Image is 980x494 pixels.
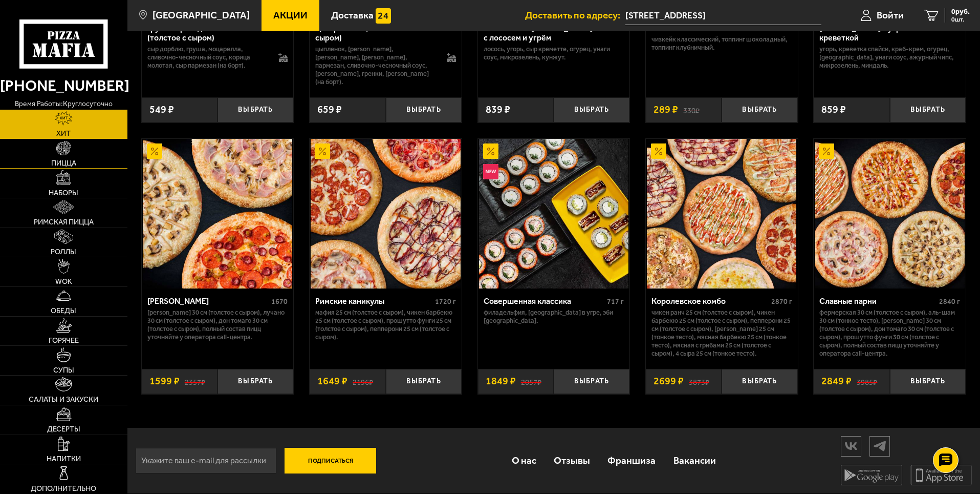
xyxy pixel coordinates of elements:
img: Хет Трик [143,139,292,289]
p: Чизкейк классический, топпинг шоколадный, топпинг клубничный. [651,35,792,52]
img: Акционный [147,143,162,159]
button: Выбрать [890,97,966,122]
div: Груша горгондзола 25 см (толстое с сыром) [147,23,269,43]
p: [PERSON_NAME] 30 см (толстое с сыром), Лучано 30 см (толстое с сыром), Дон Томаго 30 см (толстое ... [147,308,288,341]
span: 1599 ₽ [149,376,180,386]
span: Войти [877,10,904,20]
p: лосось, угорь, Сыр креметте, огурец, унаги соус, микрозелень, кунжут. [484,45,624,61]
span: Салаты и закуски [29,396,98,403]
p: угорь, креветка спайси, краб-крем, огурец, [GEOGRAPHIC_DATA], унаги соус, ажурный чипс, микрозеле... [819,45,960,70]
button: Выбрать [722,97,797,122]
p: сыр дорблю, груша, моцарелла, сливочно-чесночный соус, корица молотая, сыр пармезан (на борт). [147,45,269,70]
img: Королевское комбо [647,139,796,289]
span: 2699 ₽ [654,376,684,386]
span: 839 ₽ [486,105,510,115]
span: Десерты [47,425,80,433]
s: 3985 ₽ [857,376,877,386]
button: Выбрать [890,369,966,394]
div: Совершенная классика [484,296,605,306]
img: 15daf4d41897b9f0e9f617042186c801.svg [376,8,391,24]
span: Горячее [49,337,79,344]
img: Акционный [819,143,834,159]
div: [PERSON_NAME] [147,296,269,306]
div: Славные парни [819,296,937,306]
s: 330 ₽ [683,105,700,115]
span: 2840 г [939,297,960,306]
button: Выбрать [554,97,629,122]
s: 2357 ₽ [185,376,205,386]
img: Акционный [483,143,498,159]
button: Выбрать [386,97,462,122]
span: 659 ₽ [317,105,342,115]
div: Цезарь 25 см (толстое с сыром) [315,23,437,43]
a: АкционныйНовинкаСовершенная классика [478,139,630,289]
span: Доставка [331,10,374,20]
span: 2870 г [771,297,792,306]
img: Акционный [651,143,666,159]
a: Франшиза [599,444,664,477]
p: Чикен Ранч 25 см (толстое с сыром), Чикен Барбекю 25 см (толстое с сыром), Пепперони 25 см (толст... [651,308,792,358]
span: Роллы [51,248,76,255]
span: 1670 [271,297,288,306]
a: АкционныйСлавные парни [814,139,966,289]
span: 1649 ₽ [317,376,347,386]
span: 859 ₽ [821,105,846,115]
s: 2057 ₽ [521,376,541,386]
span: Напитки [47,455,81,462]
button: Выбрать [722,369,797,394]
div: Королевское комбо [651,296,769,306]
s: 2196 ₽ [353,376,373,386]
p: Мафия 25 см (толстое с сыром), Чикен Барбекю 25 см (толстое с сыром), Прошутто Фунги 25 см (толст... [315,308,456,341]
img: Славные парни [815,139,965,289]
span: 0 шт. [951,16,970,23]
span: Римская пицца [34,218,94,225]
a: АкционныйКоролевское комбо [646,139,798,289]
img: Римские каникулы [311,139,460,289]
button: Выбрать [554,369,629,394]
span: Супы [53,366,74,374]
span: Доставить по адресу: [525,10,625,20]
button: Выбрать [217,369,293,394]
button: Подписаться [285,448,377,474]
img: vk [841,437,861,455]
span: 549 ₽ [149,105,174,115]
img: tg [870,437,889,455]
div: [PERSON_NAME] с угрём и креветкой [819,23,941,43]
button: Выбрать [386,369,462,394]
img: Совершенная классика [479,139,628,289]
input: Ваш адрес доставки [625,6,821,25]
span: Обеды [51,307,76,314]
p: Филадельфия, [GEOGRAPHIC_DATA] в угре, Эби [GEOGRAPHIC_DATA]. [484,308,624,325]
s: 3873 ₽ [689,376,709,386]
input: Укажите ваш e-mail для рассылки [136,448,276,474]
p: Фермерская 30 см (толстое с сыром), Аль-Шам 30 см (тонкое тесто), [PERSON_NAME] 30 см (толстое с ... [819,308,960,358]
a: Отзывы [545,444,599,477]
span: 717 г [607,297,624,306]
span: WOK [55,278,72,285]
a: АкционныйХет Трик [142,139,294,289]
div: Римские каникулы [315,296,432,306]
span: 1849 ₽ [486,376,516,386]
p: цыпленок, [PERSON_NAME], [PERSON_NAME], [PERSON_NAME], пармезан, сливочно-чесночный соус, [PERSON... [315,45,437,86]
span: 1720 г [435,297,456,306]
span: Дополнительно [31,485,96,492]
span: [GEOGRAPHIC_DATA] [153,10,250,20]
span: Акции [273,10,308,20]
span: Наборы [49,189,78,196]
img: Акционный [315,143,330,159]
span: 0 руб. [951,8,970,15]
span: Пицца [51,159,76,167]
button: Выбрать [217,97,293,122]
img: Новинка [483,164,498,179]
a: АкционныйРимские каникулы [310,139,462,289]
a: Вакансии [665,444,725,477]
span: 289 ₽ [654,105,678,115]
div: Запеченный [PERSON_NAME] с лососем и угрём [484,23,605,43]
span: 2849 ₽ [821,376,852,386]
span: Хит [56,130,71,137]
a: О нас [503,444,545,477]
